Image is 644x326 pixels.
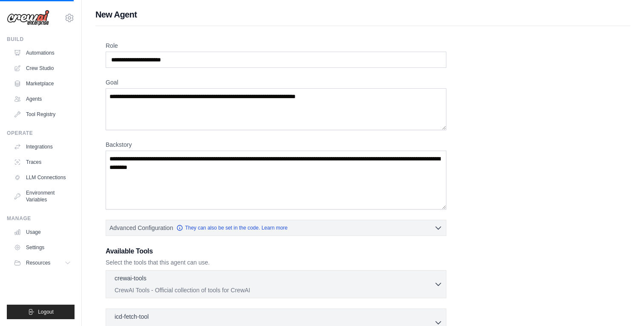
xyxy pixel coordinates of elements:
[106,258,446,267] p: Select the tools that this agent can use.
[106,246,446,256] h3: Available Tools
[10,140,75,154] a: Integrations
[10,171,75,184] a: LLM Connections
[10,92,75,106] a: Agents
[26,259,50,266] span: Resources
[106,140,446,149] label: Backstory
[95,9,630,20] h1: New Agent
[106,78,446,87] label: Goal
[106,41,446,50] label: Role
[7,36,75,43] div: Build
[7,10,49,26] img: Logo
[115,274,147,282] p: crewai-tools
[176,224,287,231] a: They can also be set in the code. Learn more
[7,130,75,137] div: Operate
[10,61,75,75] a: Crew Studio
[10,108,75,121] a: Tool Registry
[10,256,75,270] button: Resources
[7,215,75,222] div: Manage
[10,155,75,169] a: Traces
[10,225,75,239] a: Usage
[106,220,446,236] button: Advanced Configuration They can also be set in the code. Learn more
[109,274,443,294] button: crewai-tools CrewAI Tools - Official collection of tools for CrewAI
[7,305,75,319] button: Logout
[10,77,75,90] a: Marketplace
[10,46,75,60] a: Automations
[115,286,434,294] p: CrewAI Tools - Official collection of tools for CrewAI
[10,186,75,207] a: Environment Variables
[115,312,149,321] p: icd-fetch-tool
[109,224,173,232] span: Advanced Configuration
[38,309,54,315] span: Logout
[10,241,75,254] a: Settings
